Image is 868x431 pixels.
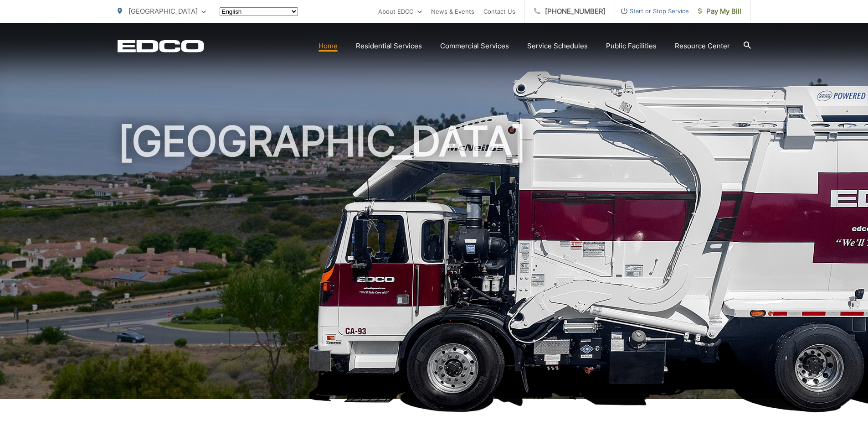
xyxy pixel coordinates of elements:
[118,119,751,407] h1: [GEOGRAPHIC_DATA]
[318,41,338,52] a: Home
[378,6,422,17] a: About EDCO
[440,41,509,52] a: Commercial Services
[431,6,474,17] a: News & Events
[128,7,198,16] span: [GEOGRAPHIC_DATA]
[527,41,588,52] a: Service Schedules
[483,6,515,17] a: Contact Us
[606,41,657,52] a: Public Facilities
[118,40,204,52] a: EDCD logo. Return to the homepage.
[220,7,298,16] select: Select a language
[675,41,730,52] a: Resource Center
[356,41,422,52] a: Residential Services
[698,6,741,17] span: Pay My Bill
